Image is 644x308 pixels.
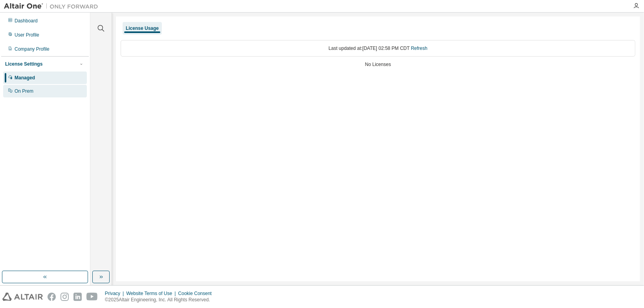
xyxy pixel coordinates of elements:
[61,293,69,301] img: instagram.svg
[15,88,33,94] div: On Prem
[15,46,50,52] div: Company Profile
[105,297,217,303] p: © 2025 Altair Engineering, Inc. All Rights Reserved.
[411,46,427,51] a: Refresh
[4,2,102,10] img: Altair One
[121,61,635,68] div: No Licenses
[15,32,39,38] div: User Profile
[86,293,98,301] img: youtube.svg
[15,18,38,24] div: Dashboard
[126,290,178,297] div: Website Terms of Use
[105,290,126,297] div: Privacy
[178,290,216,297] div: Cookie Consent
[2,293,43,301] img: altair_logo.svg
[121,40,635,57] div: Last updated at: [DATE] 02:58 PM CDT
[48,293,56,301] img: facebook.svg
[126,25,159,31] div: License Usage
[5,61,42,67] div: License Settings
[73,293,82,301] img: linkedin.svg
[15,75,35,81] div: Managed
